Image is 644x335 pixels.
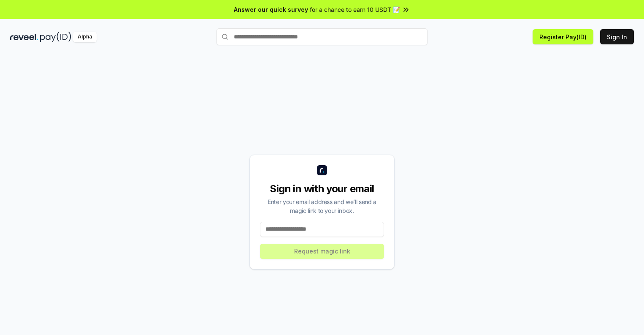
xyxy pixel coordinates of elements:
img: logo_small [317,165,327,175]
button: Register Pay(ID) [533,29,593,44]
span: for a chance to earn 10 USDT 📝 [310,5,400,14]
div: Alpha [73,32,97,42]
span: Answer our quick survey [234,5,308,14]
button: Sign In [600,29,634,44]
div: Sign in with your email [260,182,384,196]
img: reveel_dark [10,32,38,42]
img: pay_id [40,32,71,42]
div: Enter your email address and we’ll send a magic link to your inbox. [260,197,384,215]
